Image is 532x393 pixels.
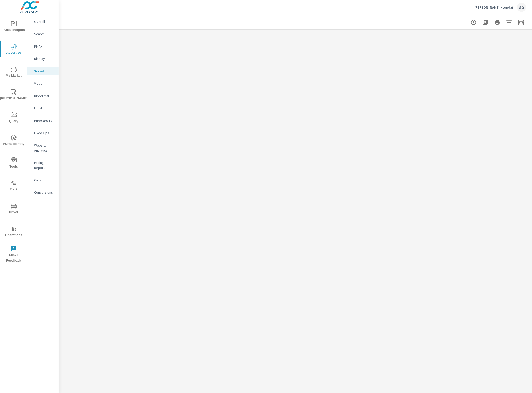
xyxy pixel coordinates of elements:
[34,190,55,195] p: Conversions
[492,17,502,27] button: Print Report
[504,17,514,27] button: Apply Filters
[2,157,26,170] span: Tools
[27,142,59,154] div: Website Analytics
[34,160,55,170] p: Pacing Report
[516,17,526,27] button: Select Date Range
[2,66,26,79] span: My Market
[27,30,59,38] div: Search
[34,81,55,86] p: Video
[34,19,55,24] p: Overall
[27,105,59,112] div: Local
[34,44,55,49] p: PMAX
[27,92,59,100] div: Direct Mail
[27,176,59,184] div: Calls
[517,3,526,12] div: SG
[34,178,55,183] p: Calls
[27,43,59,50] div: PMAX
[27,189,59,196] div: Conversions
[2,180,26,192] span: Tier2
[2,203,26,215] span: Driver
[0,15,27,265] div: nav menu
[2,226,26,238] span: Operations
[2,112,26,124] span: Query
[34,118,55,123] p: PureCars TV
[34,143,55,153] p: Website Analytics
[34,56,55,61] p: Display
[34,31,55,36] p: Search
[2,21,26,33] span: PURE Insights
[27,117,59,124] div: PureCars TV
[27,129,59,137] div: Fixed Ops
[480,17,490,27] button: "Export Report to PDF"
[27,18,59,25] div: Overall
[2,89,26,101] span: [PERSON_NAME]
[2,135,26,147] span: PURE Identity
[34,93,55,98] p: Direct Mail
[27,67,59,75] div: Social
[34,69,55,74] p: Social
[27,80,59,87] div: Video
[27,55,59,62] div: Display
[34,131,55,135] p: Fixed Ops
[2,246,26,263] span: Leave Feedback
[27,159,59,171] div: Pacing Report
[34,106,55,111] p: Local
[475,5,513,10] p: [PERSON_NAME] Hyundai
[2,44,26,56] span: Advertise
